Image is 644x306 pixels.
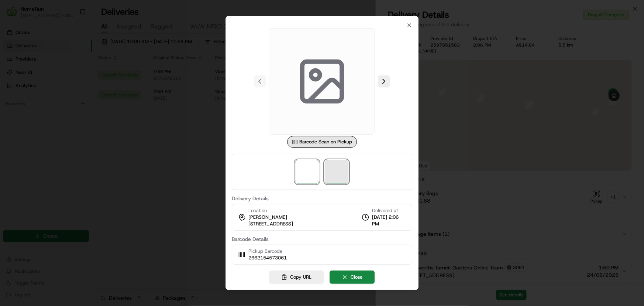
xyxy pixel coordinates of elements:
[248,255,287,261] span: 2662154573061
[330,271,375,284] button: Close
[248,221,293,227] span: [STREET_ADDRESS]
[372,207,406,214] span: Delivered at
[248,214,287,221] span: [PERSON_NAME]
[372,214,406,227] span: [DATE] 2:06 PM
[287,136,357,148] div: Barcode Scan on Pickup
[232,237,413,242] label: Barcode Details
[248,207,267,214] span: Location
[269,271,324,284] button: Copy URL
[232,196,413,201] label: Delivery Details
[248,248,287,255] span: Pickup Barcode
